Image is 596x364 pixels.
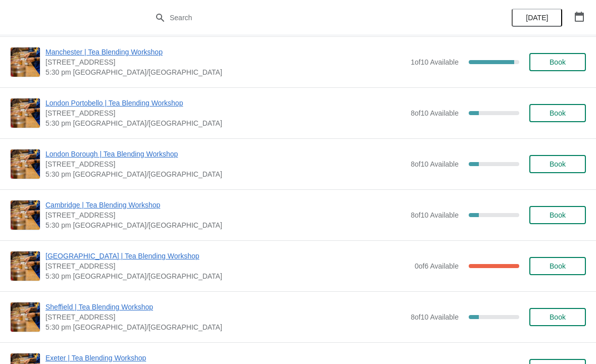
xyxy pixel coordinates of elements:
[45,302,406,312] span: Sheffield | Tea Blending Workshop
[529,257,586,275] button: Book
[45,108,406,118] span: [STREET_ADDRESS]
[11,302,40,332] img: Sheffield | Tea Blending Workshop | 76 - 78 Pinstone Street, Sheffield, S1 2HP | 5:30 pm Europe/L...
[45,67,406,77] span: 5:30 pm [GEOGRAPHIC_DATA]/[GEOGRAPHIC_DATA]
[45,149,406,159] span: London Borough | Tea Blending Workshop
[45,210,406,220] span: [STREET_ADDRESS]
[411,313,459,321] span: 8 of 10 Available
[411,211,459,219] span: 8 of 10 Available
[45,118,406,128] span: 5:30 pm [GEOGRAPHIC_DATA]/[GEOGRAPHIC_DATA]
[45,200,406,210] span: Cambridge | Tea Blending Workshop
[11,47,40,77] img: Manchester | Tea Blending Workshop | 57 Church St, Manchester, M4 1PD | 5:30 pm Europe/London
[45,169,406,179] span: 5:30 pm [GEOGRAPHIC_DATA]/[GEOGRAPHIC_DATA]
[11,98,40,128] img: London Portobello | Tea Blending Workshop | 158 Portobello Rd, London W11 2EB, UK | 5:30 pm Europ...
[169,9,447,27] input: Search
[45,322,406,332] span: 5:30 pm [GEOGRAPHIC_DATA]/[GEOGRAPHIC_DATA]
[45,98,406,108] span: London Portobello | Tea Blending Workshop
[512,9,562,27] button: [DATE]
[45,220,406,230] span: 5:30 pm [GEOGRAPHIC_DATA]/[GEOGRAPHIC_DATA]
[45,271,410,281] span: 5:30 pm [GEOGRAPHIC_DATA]/[GEOGRAPHIC_DATA]
[45,353,410,363] span: Exeter | Tea Blending Workshop
[529,53,586,71] button: Book
[45,251,410,261] span: [GEOGRAPHIC_DATA] | Tea Blending Workshop
[45,159,406,169] span: [STREET_ADDRESS]
[411,58,459,66] span: 1 of 10 Available
[45,261,410,271] span: [STREET_ADDRESS]
[45,47,406,57] span: Manchester | Tea Blending Workshop
[411,160,459,168] span: 8 of 10 Available
[411,109,459,117] span: 8 of 10 Available
[45,312,406,322] span: [STREET_ADDRESS]
[529,206,586,224] button: Book
[526,14,548,22] span: [DATE]
[11,251,40,281] img: London Covent Garden | Tea Blending Workshop | 11 Monmouth St, London, WC2H 9DA | 5:30 pm Europe/...
[550,262,566,270] span: Book
[11,149,40,179] img: London Borough | Tea Blending Workshop | 7 Park St, London SE1 9AB, UK | 5:30 pm Europe/London
[529,104,586,122] button: Book
[550,109,566,117] span: Book
[415,262,459,270] span: 0 of 6 Available
[11,200,40,230] img: Cambridge | Tea Blending Workshop | 8-9 Green Street, Cambridge, CB2 3JU | 5:30 pm Europe/London
[550,313,566,321] span: Book
[550,211,566,219] span: Book
[45,57,406,67] span: [STREET_ADDRESS]
[529,155,586,173] button: Book
[550,58,566,66] span: Book
[529,308,586,326] button: Book
[550,160,566,168] span: Book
